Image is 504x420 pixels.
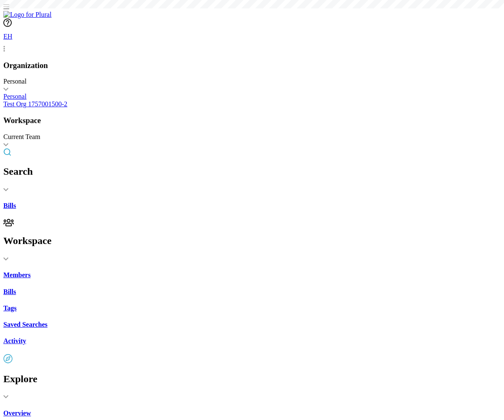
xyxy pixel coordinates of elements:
a: Test Org 1757001500-2 [3,100,501,108]
a: Members [3,271,501,279]
div: Personal [3,78,501,85]
h3: Workspace [3,116,501,125]
a: Overview [3,409,501,417]
a: Bills [3,288,501,296]
h3: Organization [3,61,501,70]
a: Saved Searches [3,321,501,328]
a: EH [3,29,501,52]
div: EH [3,29,20,45]
a: Bills [3,202,501,210]
div: Current Team [3,133,501,141]
h2: Workspace [3,235,501,247]
img: Logo for Plural [3,11,52,18]
a: Tags [3,304,501,312]
a: Activity [3,337,501,345]
h2: Explore [3,373,501,385]
a: Personal [3,93,501,100]
h2: Search [3,166,501,177]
